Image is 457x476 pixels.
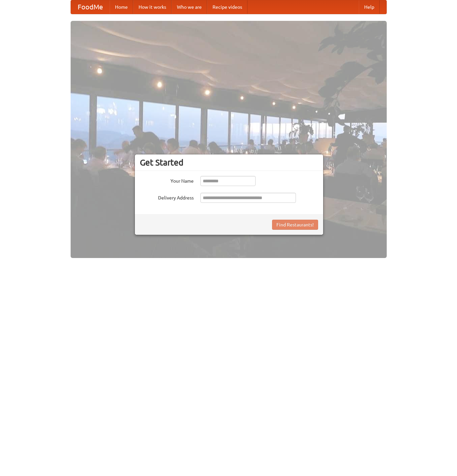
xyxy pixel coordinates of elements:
[133,0,172,14] a: How it works
[71,0,110,14] a: FoodMe
[140,157,318,168] h3: Get Started
[140,176,194,184] label: Your Name
[172,0,207,14] a: Who we are
[110,0,133,14] a: Home
[207,0,247,14] a: Recipe videos
[359,0,380,14] a: Help
[140,193,194,201] label: Delivery Address
[272,220,318,230] button: Find Restaurants!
